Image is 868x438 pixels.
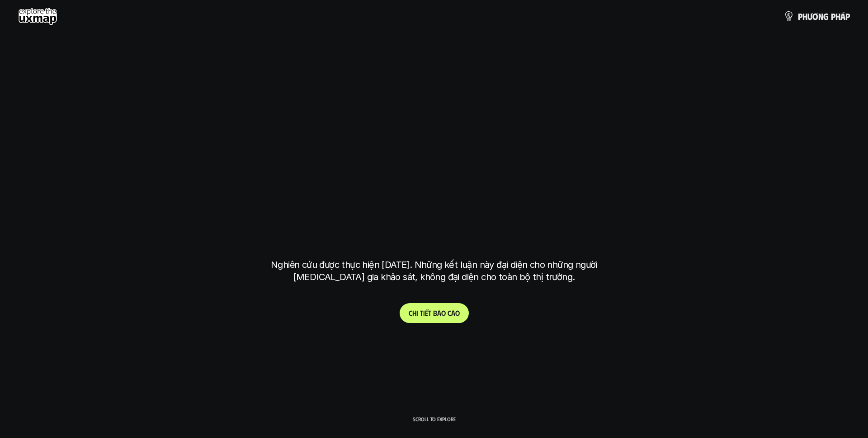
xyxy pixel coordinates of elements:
[400,303,469,323] a: Chitiếtbáocáo
[448,309,451,317] span: c
[845,11,850,21] span: p
[840,11,845,21] span: á
[807,11,812,21] span: ư
[409,309,412,317] span: C
[823,11,829,21] span: g
[264,259,604,283] p: Nghiên cứu được thực hiện [DATE]. Những kết luận này đại diện cho những người [MEDICAL_DATA] gia ...
[423,309,425,317] span: i
[455,309,460,317] span: o
[818,11,823,21] span: n
[831,11,835,21] span: p
[441,309,446,317] span: o
[428,309,431,317] span: t
[273,211,595,249] h1: tại [GEOGRAPHIC_DATA]
[269,140,599,178] h1: phạm vi công việc của
[420,309,423,317] span: t
[812,11,818,21] span: ơ
[451,309,455,317] span: á
[412,309,416,317] span: h
[802,11,807,21] span: h
[437,309,441,317] span: á
[416,309,418,317] span: i
[413,416,456,422] p: Scroll to explore
[835,11,840,21] span: h
[783,7,850,25] a: phươngpháp
[403,118,472,128] h6: Kết quả nghiên cứu
[798,11,802,21] span: p
[433,309,437,317] span: b
[425,309,428,317] span: ế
